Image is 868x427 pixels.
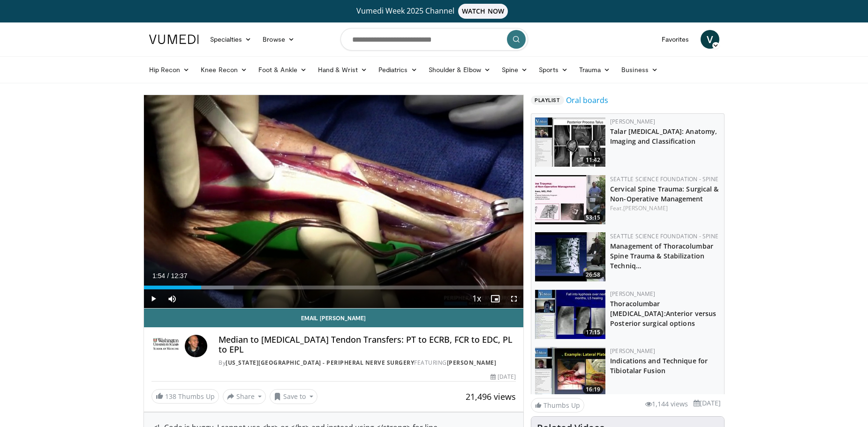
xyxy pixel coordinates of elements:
span: 53:15 [583,213,603,222]
span: 17:15 [583,328,603,337]
span: 1:54 [152,272,165,280]
div: Progress Bar [144,286,524,289]
div: Feat. [610,204,720,213]
a: [PERSON_NAME] [610,347,655,355]
span: Playlist [531,96,564,105]
a: [PERSON_NAME] [623,204,668,212]
a: [PERSON_NAME] [610,290,655,298]
a: Shoulder & Elbow [423,60,496,79]
div: [DATE] [491,373,516,381]
span: WATCH NOW [458,4,508,19]
a: Foot & Ankle [253,60,312,79]
img: adab127e-5dbf-4387-a850-d497ebdb1265.150x105_q85_crop-smart_upscale.jpg [535,175,605,224]
a: 11:42 [535,118,605,167]
li: [DATE] [694,398,721,408]
button: Enable picture-in-picture mode [486,289,505,308]
button: Mute [163,289,181,308]
span: / [167,272,169,280]
a: Trauma [574,60,616,79]
a: 16:19 [535,347,605,396]
img: d1a6dcb7-fc99-4146-b836-16ae8d4f472c.150x105_q85_crop-smart_upscale.jpg [535,118,605,167]
a: 17:15 [535,290,605,339]
a: Sports [533,60,574,79]
button: Playback Rate [467,289,486,308]
a: Seattle Science Foundation - Spine [610,175,718,183]
a: Cervical Spine Trauma: Surgical & Non-Operative Management [610,184,718,203]
span: 16:19 [583,385,603,394]
li: 1,144 views [645,399,688,409]
a: Management of Thoracolumbar Spine Trauma & Stabilization Techniq… [610,242,713,270]
img: Avatar [185,335,207,357]
a: Specialties [204,30,257,49]
button: Share [223,389,266,404]
a: Thoracolumbar [MEDICAL_DATA]:Anterior versus Posterior surgical options [610,299,716,328]
a: Knee Recon [195,60,253,79]
input: Search topics, interventions [340,28,528,51]
a: [PERSON_NAME] [610,118,655,125]
img: VuMedi Logo [149,35,199,44]
span: 12:37 [171,272,187,280]
a: 138 Thumbs Up [151,389,219,404]
a: Browse [257,30,300,49]
a: Hip Recon [143,60,196,79]
video-js: Video Player [144,95,524,309]
a: Talar [MEDICAL_DATA]: Anatomy, Imaging and Classification [610,127,717,146]
img: 286122_0004_1.png.150x105_q85_crop-smart_upscale.jpg [535,290,605,339]
span: 138 [165,392,176,401]
a: 53:15 [535,175,605,224]
a: Seattle Science Foundation - Spine [610,232,718,240]
button: Save to [270,389,317,404]
a: 26:58 [535,232,605,281]
button: Play [144,289,163,308]
span: 26:58 [583,271,603,279]
a: Oral boards [566,95,608,106]
a: [US_STATE][GEOGRAPHIC_DATA] - Peripheral Nerve Surgery [226,359,414,367]
a: Spine [496,60,533,79]
a: Business [616,60,664,79]
a: Favorites [656,30,695,49]
a: Pediatrics [373,60,423,79]
img: d06e34d7-2aee-48bc-9eb9-9d6afd40d332.150x105_q85_crop-smart_upscale.jpg [535,347,605,396]
a: [PERSON_NAME] [447,359,497,367]
img: Washington University School of Medicine - Peripheral Nerve Surgery [151,335,181,357]
span: 11:42 [583,156,603,164]
img: 3cd67f75-0e53-4318-9d0c-398c51b431ea.150x105_q85_crop-smart_upscale.jpg [535,232,605,281]
a: Vumedi Week 2025 ChannelWATCH NOW [151,4,718,19]
a: Hand & Wrist [312,60,373,79]
div: By FEATURING [219,359,516,367]
button: Fullscreen [505,289,523,308]
a: V [701,30,719,49]
a: Indications and Technique for Tibiotalar Fusion [610,356,708,375]
span: 21,496 views [466,391,516,402]
a: Thumbs Up [531,398,584,412]
h4: Median to [MEDICAL_DATA] Tendon Transfers: PT to ECRB, FCR to EDC, PL to EPL [219,335,516,355]
a: Email [PERSON_NAME] [144,309,524,327]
